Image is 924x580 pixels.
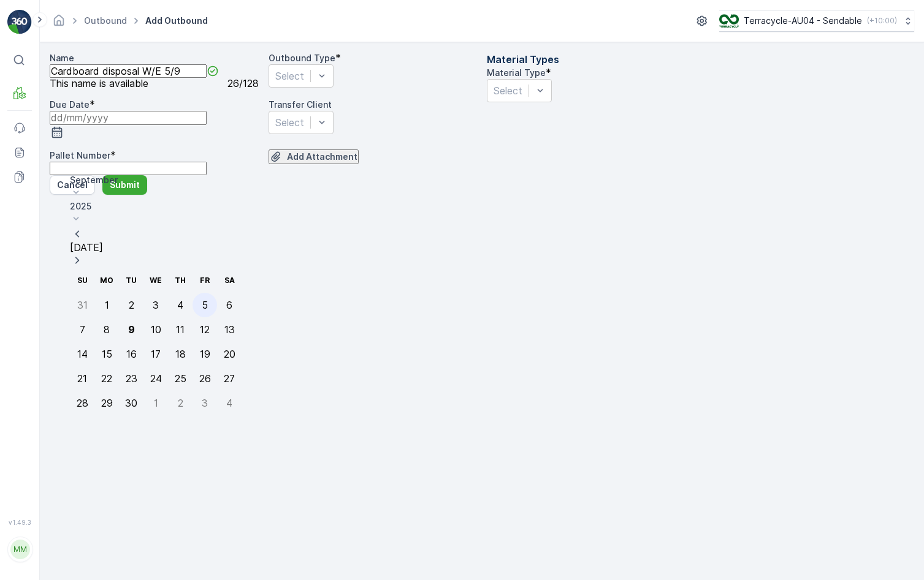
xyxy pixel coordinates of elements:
[143,268,168,293] th: Wednesday
[175,373,186,384] div: 25
[487,52,914,67] p: Material Types
[101,373,112,384] div: 22
[151,348,161,360] div: 17
[226,299,232,311] div: 6
[70,242,242,253] p: [DATE]
[168,268,193,293] th: Thursday
[101,397,113,409] div: 29
[128,324,135,335] div: 9
[176,324,185,335] div: 11
[77,397,88,409] div: 28
[84,15,127,26] a: Outbound
[199,373,211,384] div: 26
[50,78,148,89] span: This name is available
[151,324,161,335] div: 10
[70,268,94,293] th: Sunday
[125,397,137,409] div: 30
[217,268,242,293] th: Saturday
[52,18,66,29] a: Homepage
[200,324,210,335] div: 12
[10,540,30,559] div: MM
[193,268,217,293] th: Friday
[70,174,242,186] p: September
[7,529,32,570] button: MM
[50,53,74,63] label: Name
[80,324,85,335] div: 7
[224,373,235,384] div: 27
[269,149,359,164] button: Upload File
[227,78,259,89] p: 26 / 128
[494,83,522,98] p: Select
[744,15,862,27] p: Terracycle-AU04 - Sendable
[487,67,546,78] label: Material Type
[177,299,183,311] div: 4
[867,16,897,26] p: ( +10:00 )
[719,10,914,32] button: Terracycle-AU04 - Sendable(+10:00)
[150,373,162,384] div: 24
[50,150,110,160] label: Pallet Number
[50,175,95,195] button: Cancel
[224,324,235,335] div: 13
[50,111,207,124] input: dd/mm/yyyy
[105,299,109,311] div: 1
[202,397,208,409] div: 3
[70,200,242,213] p: 2025
[269,53,335,63] label: Outbound Type
[287,151,357,163] p: Add Attachment
[119,268,143,293] th: Tuesday
[77,348,88,360] div: 14
[224,348,235,360] div: 20
[102,348,112,360] div: 15
[200,348,210,360] div: 19
[175,348,186,360] div: 18
[94,268,119,293] th: Monday
[104,324,110,335] div: 8
[202,299,208,311] div: 5
[7,10,32,34] img: logo
[7,519,32,526] span: v 1.49.3
[226,397,232,409] div: 4
[154,397,158,409] div: 1
[153,299,159,311] div: 3
[275,115,304,130] p: Select
[178,397,183,409] div: 2
[719,14,739,28] img: terracycle_logo.png
[129,299,134,311] div: 2
[143,15,210,27] span: Add Outbound
[126,348,137,360] div: 16
[57,179,88,191] p: Cancel
[50,99,90,110] label: Due Date
[77,373,87,384] div: 21
[126,373,137,384] div: 23
[77,299,88,311] div: 31
[275,69,304,83] p: Select
[269,99,332,110] label: Transfer Client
